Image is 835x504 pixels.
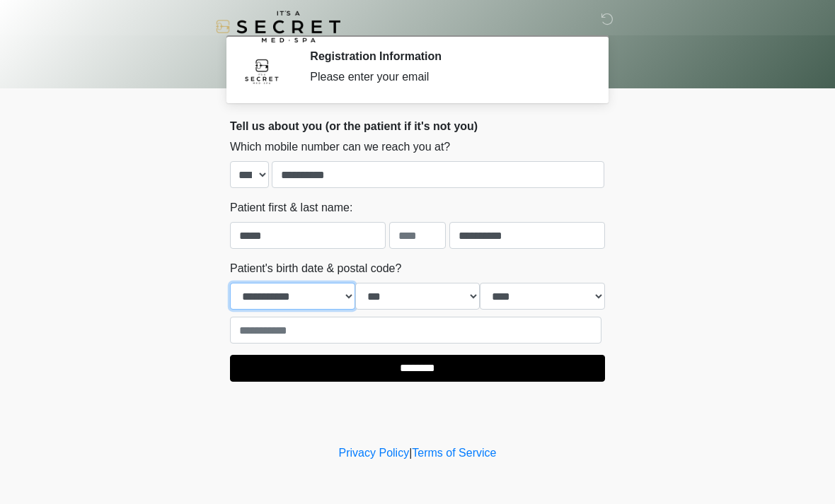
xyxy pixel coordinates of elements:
img: It's A Secret Med Spa Logo [216,11,340,42]
h2: Tell us about you (or the patient if it's not you) [230,119,605,133]
div: Please enter your email [310,69,584,86]
img: Agent Avatar [241,49,283,92]
a: Privacy Policy [339,447,410,459]
label: Which mobile number can we reach you at? [230,139,450,156]
label: Patient first & last name: [230,199,352,216]
a: Terms of Service [412,447,496,459]
label: Patient's birth date & postal code? [230,260,401,277]
a: | [409,447,412,459]
h2: Registration Information [310,49,584,63]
